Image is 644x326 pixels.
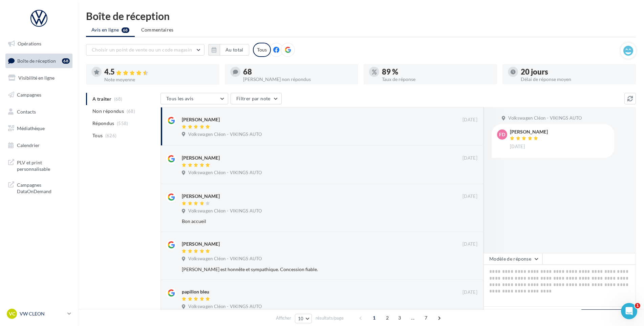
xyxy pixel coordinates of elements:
button: Choisir un point de vente ou un code magasin [86,44,205,56]
span: Volkswagen Cléon - VIKINGS AUTO [508,115,582,121]
div: Bon accueil [182,218,433,225]
span: 10 [298,316,304,321]
p: VW CLEON [20,310,65,317]
div: Taux de réponse [382,77,492,82]
a: Calendrier [4,138,74,152]
span: PLV et print personnalisable [17,158,70,172]
span: Contacts [17,108,36,114]
button: 10 [295,314,312,323]
div: Délai de réponse moyen [521,77,630,82]
span: Choisir un point de vente ou un code magasin [92,47,192,53]
span: Opérations [18,41,41,46]
span: Volkswagen Cléon - VIKINGS AUTO [188,131,262,138]
span: [DATE] [463,241,477,247]
span: [DATE] [463,193,477,200]
span: Répondus [92,120,114,127]
span: VC [9,310,15,317]
span: Volkswagen Cléon - VIKINGS AUTO [188,208,262,214]
div: [PERSON_NAME] [182,155,220,161]
div: [PERSON_NAME] est honnête et sympathique. Concession fiable. [182,266,433,273]
span: [DATE] [463,155,477,161]
span: Boîte de réception [17,58,56,63]
span: Afficher [276,315,291,321]
span: [DATE] [463,117,477,123]
a: Contacts [4,105,74,119]
div: Boîte de réception [86,11,636,21]
div: 89 % [382,68,492,76]
div: [PERSON_NAME] non répondus [243,77,353,82]
div: 68 [243,68,353,76]
button: Au total [208,44,249,56]
span: (558) [117,121,128,126]
span: résultats/page [316,315,344,321]
span: Médiathèque [17,125,45,131]
span: Fd [499,131,505,138]
div: Note moyenne [104,77,214,82]
div: Tous [253,43,271,57]
span: 3 [394,312,405,323]
a: Opérations [4,37,74,51]
a: Médiathèque [4,121,74,136]
span: Calendrier [17,142,40,148]
span: Tous [92,132,103,139]
a: Boîte de réception68 [4,54,74,68]
button: Tous les avis [160,93,228,104]
span: Campagnes DataOnDemand [17,180,70,195]
span: Volkswagen Cléon - VIKINGS AUTO [188,304,262,310]
span: Non répondus [92,108,124,115]
span: Tous les avis [166,96,194,101]
span: 2 [382,312,393,323]
div: 68 [62,58,70,64]
span: Volkswagen Cléon - VIKINGS AUTO [188,170,262,176]
span: [DATE] [463,289,477,296]
span: Volkswagen Cléon - VIKINGS AUTO [188,256,262,262]
span: Campagnes [17,92,41,98]
span: (68) [127,108,135,114]
span: 1 [635,303,640,308]
div: 4.5 [104,68,214,76]
a: VC VW CLEON [5,307,72,320]
span: Commentaires [141,26,174,33]
span: (626) [105,133,117,138]
div: [PERSON_NAME] [510,129,548,134]
span: [DATE] [510,144,525,150]
a: Campagnes DataOnDemand [4,178,74,198]
span: 1 [369,312,380,323]
div: 20 jours [521,68,630,76]
div: [PERSON_NAME] [182,193,220,200]
div: [PERSON_NAME] [182,116,220,123]
button: Au total [220,44,249,56]
a: Visibilité en ligne [4,71,74,85]
iframe: Intercom live chat [621,303,637,319]
span: 7 [421,312,431,323]
div: [PERSON_NAME] [182,241,220,247]
span: Visibilité en ligne [18,75,55,81]
a: PLV et print personnalisable [4,155,74,175]
span: ... [407,312,418,323]
div: papillon bleu [182,288,209,295]
button: Modèle de réponse [484,253,542,265]
button: Filtrer par note [231,93,282,104]
a: Campagnes [4,88,74,102]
